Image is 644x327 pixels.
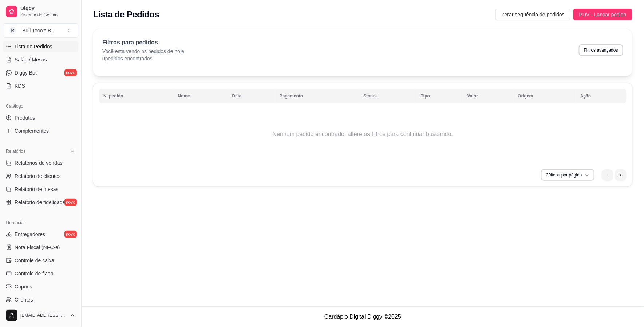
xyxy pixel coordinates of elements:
a: Nota Fiscal (NFC-e) [3,242,78,253]
span: Diggy [20,5,75,12]
span: Controle de caixa [15,257,54,264]
th: Valor [463,89,514,103]
button: Select a team [3,23,78,38]
p: 0 pedidos encontrados [102,55,186,62]
a: Salão / Mesas [3,54,78,65]
th: Status [359,89,416,103]
button: Filtros avançados [579,44,623,56]
a: Relatório de fidelidadenovo [3,196,78,208]
a: Relatório de mesas [3,183,78,195]
span: KDS [15,82,25,89]
span: [EMAIL_ADDRESS][DOMAIN_NAME] [20,312,67,318]
span: PDV - Lançar pedido [579,11,627,19]
span: Nota Fiscal (NFC-e) [15,244,60,251]
a: KDS [3,80,78,92]
span: Relatórios de vendas [15,159,63,167]
a: Complementos [3,125,78,137]
th: Pagamento [275,89,359,103]
span: Clientes [15,296,33,303]
button: [EMAIL_ADDRESS][DOMAIN_NAME] [3,307,78,324]
a: DiggySistema de Gestão [3,3,78,20]
p: Você está vendo os pedidos de hoje. [102,48,186,55]
span: Diggy Bot [15,69,37,76]
div: Bull Teco's B ... [22,27,55,34]
a: Relatórios de vendas [3,157,78,169]
span: B [9,27,16,34]
button: Zerar sequência de pedidos [495,9,570,20]
span: Relatório de clientes [15,172,61,180]
a: Relatório de clientes [3,170,78,182]
a: Clientes [3,294,78,306]
span: Salão / Mesas [15,56,47,63]
div: Gerenciar [3,217,78,228]
span: Zerar sequência de pedidos [501,11,565,19]
span: Cupons [15,283,32,290]
li: next page button [615,169,627,181]
th: Tipo [416,89,463,103]
button: 30itens por página [541,169,594,181]
span: Produtos [15,114,35,121]
span: Relatório de fidelidade [15,199,65,206]
a: Cupons [3,281,78,292]
a: Controle de fiado [3,268,78,279]
th: Nome [174,89,228,103]
th: Origem [514,89,576,103]
span: Entregadores [15,231,45,238]
a: Produtos [3,112,78,124]
div: Catálogo [3,100,78,112]
nav: pagination navigation [598,166,630,184]
p: Filtros para pedidos [102,38,186,47]
span: Relatórios [6,148,25,154]
button: PDV - Lançar pedido [573,9,632,20]
th: Data [228,89,275,103]
th: N. pedido [99,89,174,103]
span: Sistema de Gestão [20,12,75,18]
span: Complementos [15,127,49,135]
h2: Lista de Pedidos [93,9,159,20]
td: Nenhum pedido encontrado, altere os filtros para continuar buscando. [99,105,627,163]
a: Lista de Pedidos [3,41,78,52]
th: Ação [576,89,627,103]
a: Controle de caixa [3,255,78,266]
span: Lista de Pedidos [15,43,52,50]
a: Entregadoresnovo [3,228,78,240]
span: Relatório de mesas [15,186,59,193]
span: Controle de fiado [15,270,54,277]
footer: Cardápio Digital Diggy © 2025 [82,306,644,327]
a: Diggy Botnovo [3,67,78,79]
